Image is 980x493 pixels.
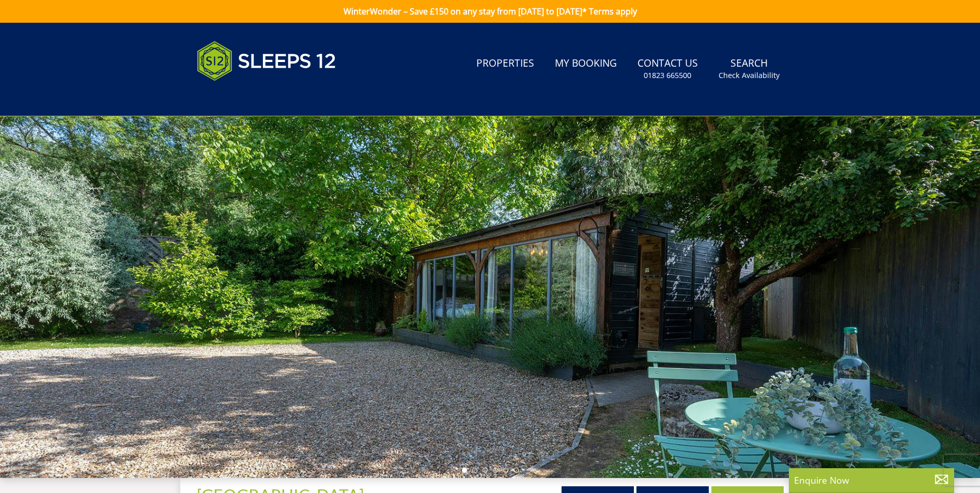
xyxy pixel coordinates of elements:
a: My Booking [551,52,621,75]
a: Properties [472,52,538,75]
iframe: Customer reviews powered by Trustpilot [192,93,300,102]
small: Check Availability [719,70,780,81]
small: 01823 665500 [644,70,691,81]
img: Sleeps 12 [197,35,336,87]
a: SearchCheck Availability [714,52,784,86]
a: Contact Us01823 665500 [633,52,702,86]
p: Enquire Now [794,473,949,487]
